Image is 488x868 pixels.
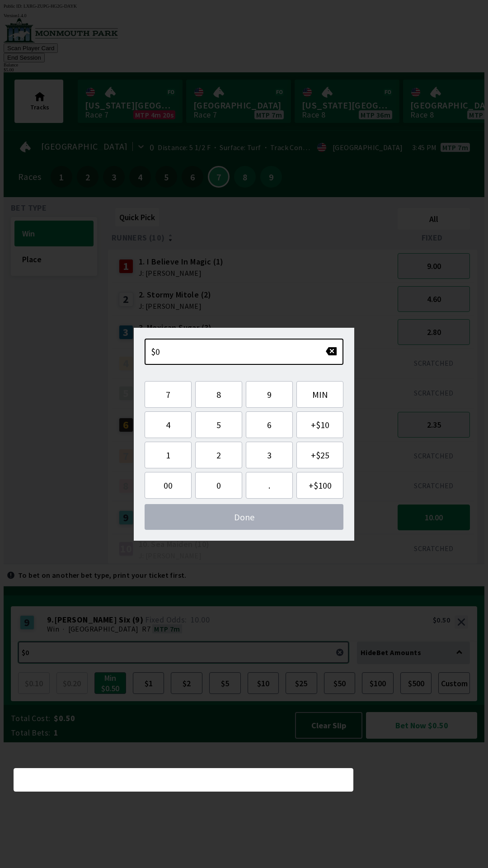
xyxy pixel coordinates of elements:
button: 5 [195,411,242,438]
span: 9 [253,389,285,400]
span: $0 [151,346,160,357]
span: . [253,480,285,491]
span: 1 [152,449,184,461]
button: 8 [195,381,242,408]
button: +$10 [296,411,343,438]
span: 8 [203,389,235,400]
button: 0 [195,472,242,499]
span: + $10 [304,419,336,430]
span: Done [152,511,336,523]
button: +$25 [296,442,343,468]
button: 9 [246,381,293,408]
span: MIN [304,389,336,400]
button: MIN [296,381,343,408]
button: 2 [195,442,242,468]
button: 1 [145,442,192,468]
button: 4 [145,411,192,438]
button: 00 [145,472,192,499]
span: + $100 [304,480,336,491]
span: 3 [253,449,285,461]
span: 7 [152,389,184,400]
span: 0 [203,480,235,491]
button: Done [145,504,343,530]
button: +$100 [296,472,343,499]
button: 6 [246,411,293,438]
button: 7 [145,381,192,408]
span: 5 [203,419,235,430]
span: 2 [203,449,235,461]
button: 3 [246,442,293,468]
button: . [246,472,293,499]
span: 00 [152,480,184,491]
span: 4 [152,419,184,430]
span: 6 [253,419,285,430]
span: + $25 [304,449,336,461]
